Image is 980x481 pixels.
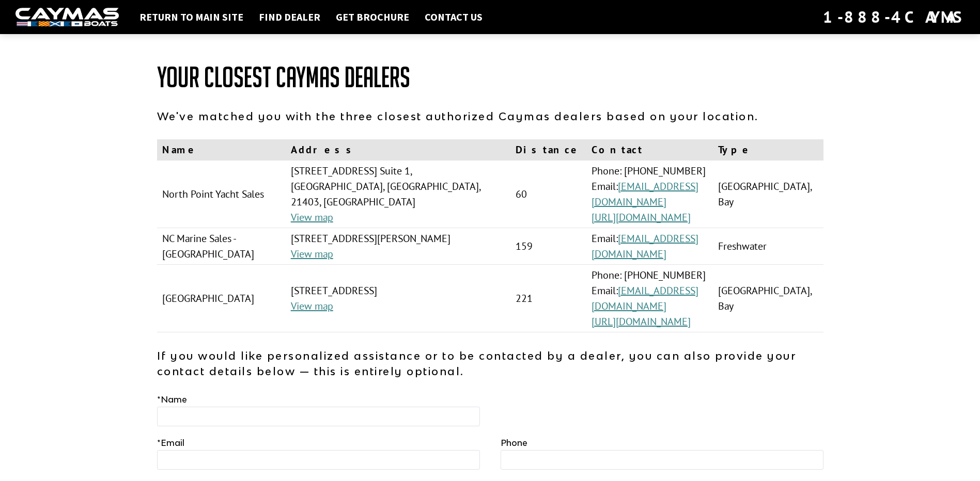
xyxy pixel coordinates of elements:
a: Find Dealer [254,10,325,24]
th: Address [286,139,510,161]
td: [GEOGRAPHIC_DATA], Bay [713,265,823,332]
td: Freshwater [713,228,823,265]
p: We've matched you with the three closest authorized Caymas dealers based on your location. [157,108,823,124]
td: North Point Yacht Sales [157,161,286,228]
th: Type [713,139,823,161]
td: [GEOGRAPHIC_DATA], Bay [713,161,823,228]
label: Name [157,393,187,406]
img: white-logo-c9c8dbefe5ff5ceceb0f0178aa75bf4bb51f6bca0971e226c86eb53dfe498488.png [15,8,119,27]
td: 159 [510,228,586,265]
h1: Your Closest Caymas Dealers [157,62,823,93]
p: If you would like personalized assistance or to be contacted by a dealer, you can also provide yo... [157,348,823,379]
td: NC Marine Sales - [GEOGRAPHIC_DATA] [157,228,286,265]
a: View map [291,211,333,224]
a: Return to main site [134,10,248,24]
a: View map [291,299,333,313]
td: 221 [510,265,586,332]
a: [EMAIL_ADDRESS][DOMAIN_NAME] [592,180,698,209]
td: [STREET_ADDRESS][PERSON_NAME] [286,228,510,265]
th: Contact [586,139,713,161]
td: [GEOGRAPHIC_DATA] [157,265,286,332]
label: Email [157,437,184,449]
td: Email: [586,228,713,265]
td: [STREET_ADDRESS] Suite 1, [GEOGRAPHIC_DATA], [GEOGRAPHIC_DATA], 21403, [GEOGRAPHIC_DATA] [286,161,510,228]
a: [URL][DOMAIN_NAME] [592,315,691,328]
a: [EMAIL_ADDRESS][DOMAIN_NAME] [592,284,698,313]
td: Phone: [PHONE_NUMBER] Email: [586,265,713,332]
td: Phone: [PHONE_NUMBER] Email: [586,161,713,228]
a: [URL][DOMAIN_NAME] [592,211,691,224]
a: Contact Us [419,10,488,24]
th: Distance [510,139,586,161]
label: Phone [501,437,527,449]
td: [STREET_ADDRESS] [286,265,510,332]
div: 1-888-4CAYMAS [823,6,965,28]
a: View map [291,247,333,261]
th: Name [157,139,286,161]
a: Get Brochure [331,10,414,24]
td: 60 [510,161,586,228]
a: [EMAIL_ADDRESS][DOMAIN_NAME] [592,232,698,261]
